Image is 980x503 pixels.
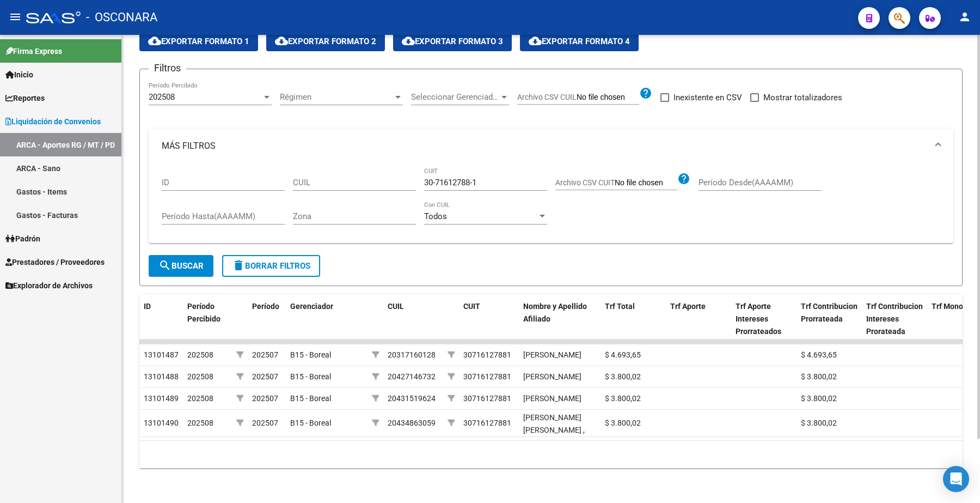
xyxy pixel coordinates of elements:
[144,419,179,427] span: 13101490
[5,233,40,245] span: Padrón
[187,372,213,381] span: 202508
[605,394,641,403] span: $ 3.800,02
[463,302,480,311] span: CUIT
[529,34,542,47] mat-icon: cloud_download
[677,172,690,185] mat-icon: help
[252,302,279,311] span: Período
[605,350,641,359] span: $ 4.693,65
[402,34,415,47] mat-icon: cloud_download
[183,295,232,343] datatable-header-cell: Período Percibido
[5,280,93,292] span: Explorador de Archivos
[388,302,404,311] span: CUIL
[144,394,179,403] span: 13101489
[290,372,331,381] span: B15 - Boreal
[801,302,857,323] span: Trf Contribucion Prorrateada
[252,394,278,403] span: 202507
[459,295,519,343] datatable-header-cell: CUIT
[801,350,837,359] span: $ 4.693,65
[463,349,511,361] div: 30716127881
[149,163,953,244] div: MÁS FILTROS
[252,419,278,427] span: 202507
[290,302,333,311] span: Gerenciador
[801,372,837,381] span: $ 3.800,02
[736,302,781,336] span: Trf Aporte Intereses Prorrateados
[144,350,179,359] span: 13101487
[424,211,447,221] span: Todos
[731,295,797,343] datatable-header-cell: Trf Aporte Intereses Prorrateados
[958,10,971,23] mat-icon: person
[463,371,511,383] div: 30716127881
[523,394,581,403] span: [PERSON_NAME]
[797,295,862,343] datatable-header-cell: Trf Contribucion Prorrateada
[862,295,927,343] datatable-header-cell: Trf Contribucion Intereses Prorateada
[463,417,511,429] div: 30716127881
[86,5,157,29] span: - OSCONARA
[463,392,511,405] div: 30716127881
[222,255,320,277] button: Borrar Filtros
[5,116,101,128] span: Liquidación de Convenios
[148,34,161,47] mat-icon: cloud_download
[139,295,183,343] datatable-header-cell: ID
[411,92,499,102] span: Seleccionar Gerenciador
[605,419,641,427] span: $ 3.800,02
[275,37,376,46] span: Exportar Formato 2
[577,93,639,102] input: Archivo CSV CUIL
[232,259,245,272] mat-icon: delete
[187,350,213,359] span: 202508
[187,394,213,403] span: 202508
[555,178,615,187] span: Archivo CSV CUIT
[275,34,288,47] mat-icon: cloud_download
[639,87,652,100] mat-icon: help
[158,261,204,271] span: Buscar
[5,45,62,57] span: Firma Express
[523,372,581,381] span: [PERSON_NAME]
[290,419,331,427] span: B15 - Boreal
[670,302,706,311] span: Trf Aporte
[162,140,927,152] mat-panel-title: MÁS FILTROS
[149,255,213,277] button: Buscar
[529,37,630,46] span: Exportar Formato 4
[252,372,278,381] span: 202507
[383,295,443,343] datatable-header-cell: CUIL
[601,295,666,343] datatable-header-cell: Trf Total
[388,417,436,429] div: 20434863059
[801,394,837,403] span: $ 3.800,02
[144,302,151,311] span: ID
[388,371,436,383] div: 20427146732
[252,350,278,359] span: 202507
[148,37,249,46] span: Exportar Formato 1
[801,419,837,427] span: $ 3.800,02
[402,37,503,46] span: Exportar Formato 3
[388,349,436,361] div: 20317160128
[388,392,436,405] div: 20431519624
[517,93,577,101] span: Archivo CSV CUIL
[158,259,171,272] mat-icon: search
[615,178,677,188] input: Archivo CSV CUIT
[673,91,742,104] span: Inexistente en CSV
[523,302,587,323] span: Nombre y Apellido Afiliado
[139,32,258,51] button: Exportar Formato 1
[266,32,385,51] button: Exportar Formato 2
[248,295,286,343] datatable-header-cell: Período
[187,419,213,427] span: 202508
[187,302,220,323] span: Período Percibido
[149,92,175,102] span: 202508
[605,372,641,381] span: $ 3.800,02
[5,69,33,81] span: Inicio
[866,302,923,336] span: Trf Contribucion Intereses Prorateada
[149,60,186,76] h3: Filtros
[5,92,45,104] span: Reportes
[666,295,731,343] datatable-header-cell: Trf Aporte
[290,350,331,359] span: B15 - Boreal
[286,295,367,343] datatable-header-cell: Gerenciador
[943,466,969,492] div: Open Intercom Messenger
[523,413,585,434] span: [PERSON_NAME] [PERSON_NAME] ,
[605,302,635,311] span: Trf Total
[763,91,842,104] span: Mostrar totalizadores
[519,295,601,343] datatable-header-cell: Nombre y Apellido Afiliado
[290,394,331,403] span: B15 - Boreal
[280,92,393,102] span: Régimen
[520,32,639,51] button: Exportar Formato 4
[149,129,953,163] mat-expansion-panel-header: MÁS FILTROS
[144,372,179,381] span: 13101488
